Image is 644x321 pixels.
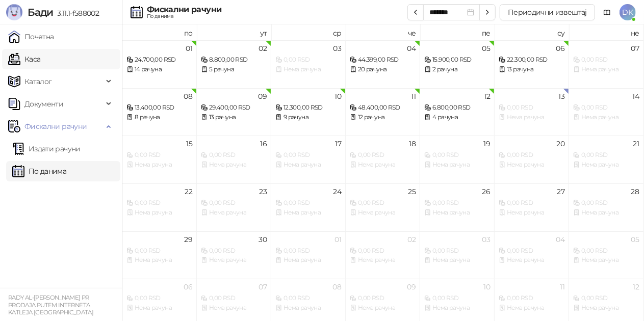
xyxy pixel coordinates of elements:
[147,14,221,19] div: По данима
[424,246,490,256] div: 0,00 RSD
[333,45,341,52] div: 03
[499,113,564,122] div: Нема рачуна
[495,136,569,183] td: 2025-09-20
[424,150,490,160] div: 0,00 RSD
[126,303,192,313] div: Нема рачуна
[197,231,271,279] td: 2025-09-30
[275,246,341,256] div: 0,00 RSD
[346,183,420,231] td: 2025-09-25
[122,183,197,231] td: 2025-09-22
[6,4,22,20] img: Logo
[424,255,490,265] div: Нема рачуна
[201,150,267,160] div: 0,00 RSD
[147,6,221,14] div: Фискални рачуни
[275,303,341,313] div: Нема рачуна
[334,236,341,243] div: 01
[484,283,491,290] div: 10
[350,65,416,74] div: 20 рачуна
[495,88,569,136] td: 2025-09-13
[569,40,643,88] td: 2025-09-07
[126,246,192,256] div: 0,00 RSD
[24,71,52,92] span: Каталог
[197,136,271,183] td: 2025-09-16
[424,208,490,218] div: Нема рачуна
[573,55,639,65] div: 0,00 RSD
[346,231,420,279] td: 2025-10-02
[122,136,197,183] td: 2025-09-15
[499,65,564,74] div: 13 рачуна
[350,246,416,256] div: 0,00 RSD
[599,4,615,20] a: Документација
[258,93,267,100] div: 09
[499,55,564,65] div: 22.300,00 RSD
[275,65,341,74] div: Нема рачуна
[275,113,341,122] div: 9 рачуна
[557,188,565,195] div: 27
[122,88,197,136] td: 2025-09-08
[346,24,420,40] th: че
[275,103,341,113] div: 12.300,00 RSD
[122,231,197,279] td: 2025-09-29
[573,65,639,74] div: Нема рачуна
[350,293,416,303] div: 0,00 RSD
[275,150,341,160] div: 0,00 RSD
[201,103,267,113] div: 29.400,00 RSD
[275,255,341,265] div: Нема рачуна
[424,293,490,303] div: 0,00 RSD
[573,255,639,265] div: Нема рачуна
[495,231,569,279] td: 2025-10-04
[420,183,495,231] td: 2025-09-26
[499,103,564,113] div: 0,00 RSD
[350,150,416,160] div: 0,00 RSD
[350,198,416,208] div: 0,00 RSD
[332,283,341,290] div: 08
[407,283,416,290] div: 09
[12,161,66,181] a: По данима
[484,93,491,100] div: 12
[259,283,267,290] div: 07
[573,303,639,313] div: Нема рачуна
[556,236,565,243] div: 04
[495,24,569,40] th: су
[186,45,192,52] div: 01
[350,303,416,313] div: Нема рачуна
[350,255,416,265] div: Нема рачуна
[122,40,197,88] td: 2025-09-01
[620,4,636,20] span: DK
[126,208,192,218] div: Нема рачуна
[411,93,416,100] div: 11
[259,45,267,52] div: 02
[482,236,491,243] div: 03
[24,116,87,137] span: Фискални рачуни
[271,24,346,40] th: ср
[271,183,346,231] td: 2025-09-24
[271,40,346,88] td: 2025-09-03
[346,40,420,88] td: 2025-09-04
[271,231,346,279] td: 2025-10-01
[12,139,81,159] a: Издати рачуни
[259,236,267,243] div: 30
[8,294,93,316] small: RADY AL-[PERSON_NAME] PR PRODAJA PUTEM INTERNETA KATLEJA [GEOGRAPHIC_DATA]
[484,140,491,147] div: 19
[569,24,643,40] th: не
[184,93,192,100] div: 08
[499,303,564,313] div: Нема рачуна
[184,283,192,290] div: 06
[424,113,490,122] div: 4 рачуна
[499,246,564,256] div: 0,00 RSD
[201,303,267,313] div: Нема рачуна
[197,24,271,40] th: ут
[126,293,192,303] div: 0,00 RSD
[333,188,341,195] div: 24
[420,136,495,183] td: 2025-09-19
[407,45,416,52] div: 04
[424,103,490,113] div: 6.800,00 RSD
[560,283,565,290] div: 11
[573,198,639,208] div: 0,00 RSD
[186,140,192,147] div: 15
[573,103,639,113] div: 0,00 RSD
[573,208,639,218] div: Нема рачуна
[126,198,192,208] div: 0,00 RSD
[122,24,197,40] th: по
[184,236,192,243] div: 29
